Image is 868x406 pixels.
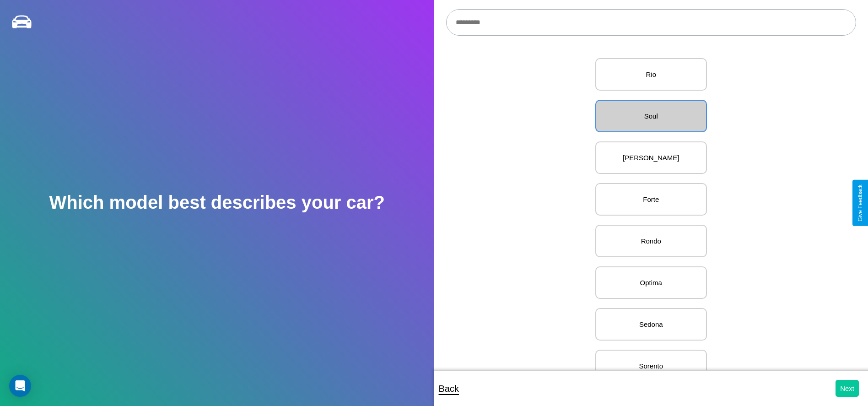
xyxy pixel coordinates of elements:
[49,192,385,213] h2: Which model best describes your car?
[857,184,863,222] div: Give Feedback
[9,375,31,397] div: Open Intercom Messenger
[605,318,697,330] p: Sedona
[605,276,697,289] p: Optima
[836,380,859,397] button: Next
[605,235,697,247] p: Rondo
[439,380,459,397] p: Back
[605,360,697,372] p: Sorento
[605,152,697,164] p: [PERSON_NAME]
[605,110,697,122] p: Soul
[605,193,697,206] p: Forte
[605,68,697,81] p: Rio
